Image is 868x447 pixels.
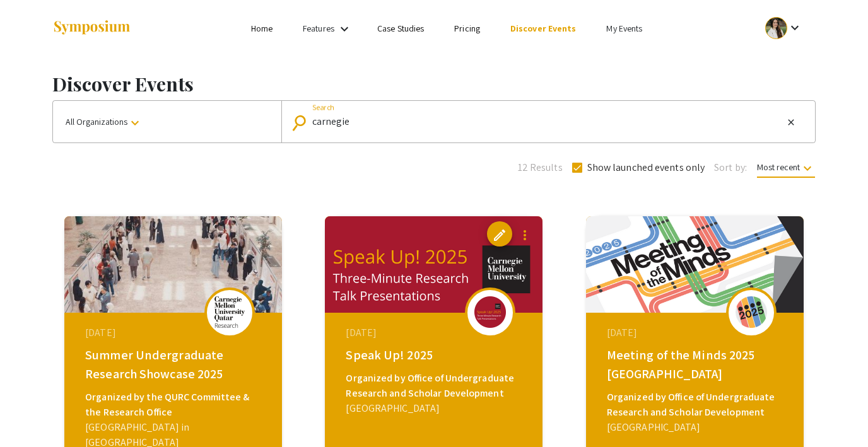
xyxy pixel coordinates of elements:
[346,371,525,401] div: Organized by Office of Undergraduate Research and Scholar Development
[127,115,143,131] mat-icon: keyboard_arrow_down
[714,160,747,175] span: Sort by:
[346,345,525,364] div: Speak Up! 2025
[251,23,273,34] a: Home
[606,23,642,34] a: My Events
[377,23,424,34] a: Case Studies
[800,161,815,176] mat-icon: keyboard_arrow_down
[752,14,816,42] button: Expand account dropdown
[346,325,525,340] div: [DATE]
[471,296,509,328] img: speak-up-2025_eventLogo_8a7d19_.png
[454,23,480,34] a: Pricing
[211,296,249,328] img: summer-undergraduate-research-showcase-2025_eventLogo_367938_.png
[85,325,264,340] div: [DATE]
[517,228,532,243] mat-icon: more_vert
[732,296,770,328] img: meeting-of-the-minds-2025-pittsburgh_eventLogo_2800fd_.png
[52,73,816,95] h1: Discover Events
[64,216,282,313] img: summer-undergraduate-research-showcase-2025_eventCoverPhoto_d7183b__thumb.jpg
[757,161,815,178] span: Most recent
[510,23,577,34] a: Discover Events
[492,228,507,243] span: edit
[747,156,825,178] button: Most recent
[293,112,312,134] mat-icon: Search
[312,116,783,127] input: Looking for something specific?
[607,345,786,383] div: Meeting of the Minds 2025 [GEOGRAPHIC_DATA]
[487,221,512,247] button: edit
[85,390,264,420] div: Organized by the QURC Committee & the Research Office
[607,420,786,435] div: [GEOGRAPHIC_DATA]
[786,117,796,128] mat-icon: close
[53,101,281,142] button: All Organizations
[586,216,804,313] img: meeting-of-the-minds-2025-pittsburgh_eventCoverPhoto_403b15__thumb.png
[66,116,143,127] span: All Organizations
[787,20,802,35] mat-icon: Expand account dropdown
[346,401,525,416] div: [GEOGRAPHIC_DATA]
[607,325,786,340] div: [DATE]
[518,160,563,175] span: 12 Results
[303,23,334,34] a: Features
[325,216,542,313] img: speak-up-2025_eventCoverPhoto_f5af8f__thumb.png
[9,390,54,438] iframe: Chat
[783,115,799,130] button: Clear
[337,21,352,37] mat-icon: Expand Features list
[607,390,786,420] div: Organized by Office of Undergraduate Research and Scholar Development
[85,345,264,383] div: Summer Undergraduate Research Showcase 2025
[52,20,131,37] img: Symposium by ForagerOne
[587,160,705,175] span: Show launched events only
